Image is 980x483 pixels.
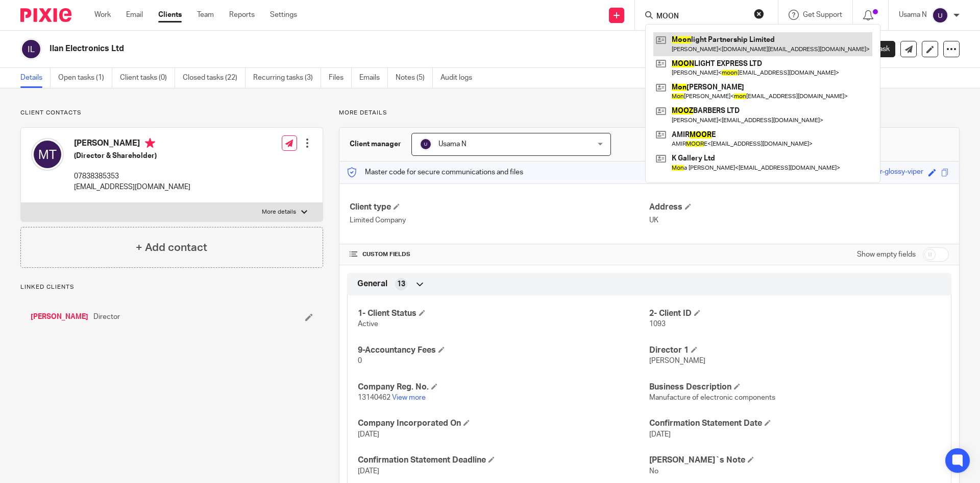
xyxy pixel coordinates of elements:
[126,10,143,20] a: Email
[31,312,88,322] a: [PERSON_NAME]
[358,468,379,475] span: [DATE]
[329,68,352,88] a: Files
[58,68,112,88] a: Open tasks (1)
[158,10,182,20] a: Clients
[350,139,401,149] h3: Client manager
[350,250,649,259] h4: CUSTOM FIELDS
[74,138,190,151] h4: [PERSON_NAME]
[20,38,42,60] img: svg%3E
[20,109,323,117] p: Client contacts
[20,8,71,22] img: Pixie
[183,68,246,88] a: Closed tasks (22)
[145,138,155,148] i: Primary
[649,468,658,475] span: No
[74,182,190,192] p: [EMAIL_ADDRESS][DOMAIN_NAME]
[358,418,649,429] h4: Company Incorporated On
[649,431,671,438] span: [DATE]
[20,283,323,291] p: Linked clients
[358,320,378,328] span: Active
[803,11,842,18] span: Get Support
[31,138,64,171] img: svg%3E
[339,109,960,117] p: More details
[120,68,175,88] a: Client tasks (0)
[350,215,649,225] p: Limited Company
[358,455,649,466] h4: Confirmation Statement Deadline
[649,320,666,328] span: 1093
[20,68,51,88] a: Details
[438,141,467,148] span: Usama N
[649,345,941,356] h4: Director 1
[649,455,941,466] h4: [PERSON_NAME]`s Note
[136,240,207,256] h4: + Add contact
[358,345,649,356] h4: 9-Accountancy Fees
[197,10,214,20] a: Team
[655,12,747,21] input: Search
[358,431,379,438] span: [DATE]
[262,208,296,216] p: More details
[649,308,941,319] h4: 2- Client ID
[649,357,705,364] span: [PERSON_NAME]
[347,167,523,177] p: Master code for secure communications and files
[74,171,190,181] p: 07838385353
[229,10,255,20] a: Reports
[358,357,362,364] span: 0
[649,394,775,401] span: Manufacture of electronic components
[649,215,949,225] p: UK
[253,68,321,88] a: Recurring tasks (3)
[899,10,927,20] p: Usama N
[649,382,941,393] h4: Business Description
[359,68,388,88] a: Emails
[358,382,649,393] h4: Company Reg. No.
[396,68,433,88] a: Notes (5)
[50,43,667,54] h2: Ilan Electronics Ltd
[350,202,649,213] h4: Client type
[74,151,190,161] h5: (Director & Shareholder)
[397,279,405,289] span: 13
[94,10,111,20] a: Work
[440,68,480,88] a: Audit logs
[420,138,432,150] img: svg%3E
[754,9,764,19] button: Clear
[932,7,948,24] img: svg%3E
[649,418,941,429] h4: Confirmation Statement Date
[358,394,390,401] span: 13140462
[357,279,387,289] span: General
[649,202,949,213] h4: Address
[93,312,120,322] span: Director
[857,249,916,260] label: Show empty fields
[392,394,426,401] a: View more
[358,308,649,319] h4: 1- Client Status
[270,10,297,20] a: Settings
